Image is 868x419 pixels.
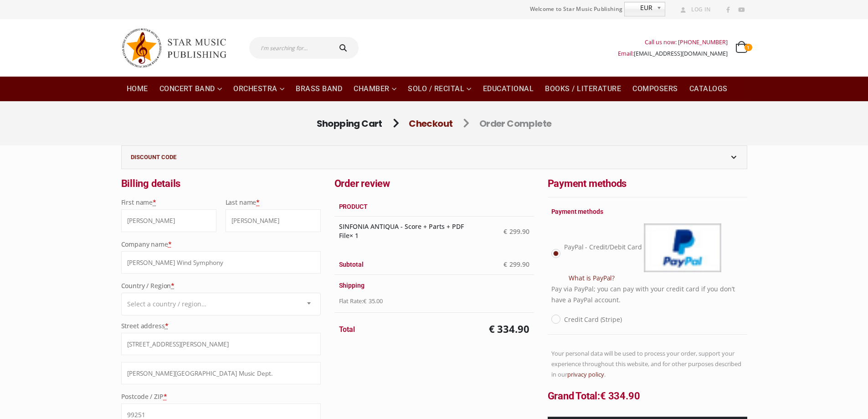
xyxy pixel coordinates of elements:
[171,281,175,290] abbr: required
[317,117,382,130] a: Shopping Cart
[121,24,235,72] img: Star Music Publishing
[121,333,321,355] input: House number and street name
[127,300,206,308] span: Select a country / region…
[600,390,640,402] bdi: 334.90
[722,4,734,16] a: Facebook
[627,77,683,101] a: Composers
[121,77,154,101] a: Home
[745,44,752,51] span: 1
[153,198,156,207] abbr: required
[348,77,402,101] a: Chamber
[548,389,747,403] h3: Grand Total:
[249,37,330,59] input: I'm searching for...
[569,272,615,284] a: What is PayPal?
[121,280,321,291] label: Country / Region
[503,227,507,236] span: €
[618,36,728,48] div: Call us now: [PHONE_NUMBER]
[349,231,359,240] strong: × 1
[290,77,348,101] a: Brass Band
[489,322,495,336] span: €
[567,370,604,378] a: privacy policy
[168,240,172,248] abbr: required
[551,284,744,305] p: Pay via PayPal; you can pay with your credit card if you don’t have a PayPal account.
[339,259,480,269] h4: Subtotal
[121,176,321,191] h3: Billing details
[503,227,529,236] bdi: 299.90
[548,207,747,217] h4: Payment methods
[530,2,623,16] span: Welcome to Star Music Publishing
[339,280,529,290] h4: Shipping
[228,77,290,101] a: Orchestra
[339,202,529,212] h4: Product
[330,37,359,59] button: Search
[339,295,383,307] label: Flat rate:
[618,48,728,59] div: Email:
[339,325,480,335] h4: Total
[226,197,321,208] label: Last name
[634,50,728,57] a: [EMAIL_ADDRESS][DOMAIN_NAME]
[548,176,747,191] h3: Payment methods
[363,297,382,305] bdi: 35.00
[334,217,484,246] td: SINFONIA ANTIQUA - Score + Parts + PDF File
[600,390,606,402] span: €
[165,321,169,330] abbr: required
[164,392,167,401] abbr: required
[503,260,529,269] bdi: 299.90
[121,321,321,331] label: Street address
[735,4,747,16] a: Youtube
[564,314,621,325] label: Credit Card (Stripe)
[539,77,627,101] a: Books / Literature
[489,322,529,336] bdi: 334.90
[625,2,653,13] span: EUR
[154,77,228,101] a: Concert Band
[256,198,260,207] abbr: required
[644,223,721,272] img: PayPal acceptance mark
[564,223,743,284] label: PayPal - Credit/Debit Card
[121,197,216,208] label: First name
[121,391,321,402] label: Postcode / ZIP
[503,260,507,269] span: €
[121,362,321,384] input: Apartment, suite, unit, etc. (optional)
[122,146,747,169] a: DISCOUNT CODE
[548,348,747,380] p: Your personal data will be used to process your order, support your experience throughout this we...
[677,4,711,16] a: Log In
[402,77,477,101] a: Solo / Recital
[478,77,539,101] a: Educational
[334,176,534,191] h3: Order review
[409,117,452,130] a: Checkout
[363,297,366,305] span: €
[684,77,733,101] a: Catalogs
[121,293,321,316] span: Country / Region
